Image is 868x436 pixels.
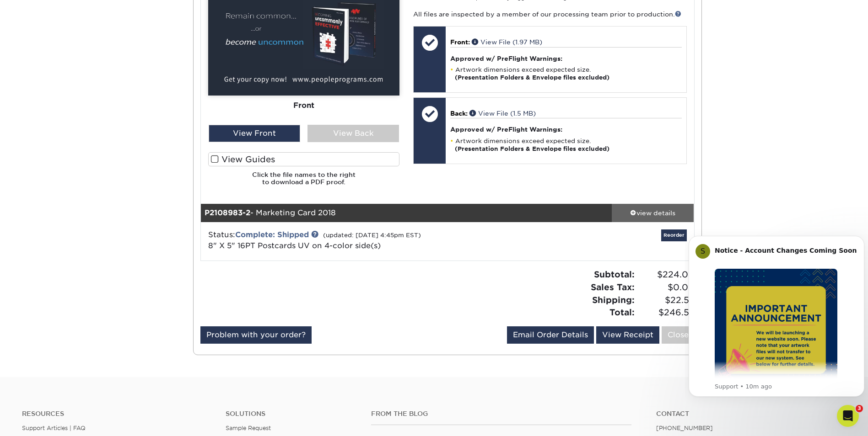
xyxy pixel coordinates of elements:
a: Problem with your order? [200,326,312,344]
span: $224.00 [637,268,695,281]
div: Front [208,96,399,116]
a: View File (1.5 MB) [469,110,536,117]
div: - Marketing Card 2018 [201,204,612,222]
h4: Solutions [226,410,357,418]
a: Sample Request [226,425,271,431]
strong: P2108983-2 [205,208,250,217]
a: view details [612,204,694,222]
div: Status: [201,229,529,251]
h4: From the Blog [371,410,631,418]
a: Contact [656,410,846,418]
strong: Subtotal: [594,269,635,279]
iframe: Intercom notifications message [685,222,868,411]
a: Close [662,326,695,344]
div: view details [612,208,694,218]
a: View Receipt [596,326,659,344]
strong: Shipping: [592,295,635,305]
div: View Front [209,125,300,142]
span: Back: [450,110,468,117]
label: View Guides [208,152,399,166]
a: View File (1.97 MB) [472,38,542,46]
iframe: Intercom live chat [837,405,859,427]
h4: Approved w/ PreFlight Warnings: [450,55,681,62]
span: Front: [450,38,470,46]
p: All files are inspected by a member of our processing team prior to production. [413,10,686,19]
span: $22.52 [637,294,695,307]
h6: Click the file names to the right to download a PDF proof. [208,171,399,193]
strong: Sales Tax: [591,282,635,292]
a: [PHONE_NUMBER] [656,425,713,431]
a: Reorder [661,229,687,241]
h4: Approved w/ PreFlight Warnings: [450,126,681,133]
li: Artwork dimensions exceed expected size. [450,137,681,153]
div: View Back [307,125,399,142]
span: 3 [856,405,863,412]
a: Email Order Details [507,326,594,344]
strong: Total: [609,307,635,317]
span: $246.52 [637,306,695,319]
a: Complete: Shipped [235,230,309,239]
strong: (Presentation Folders & Envelope files excluded) [455,145,609,152]
small: (updated: [DATE] 4:45pm EST) [323,232,421,239]
span: $0.00 [637,281,695,294]
iframe: Google Customer Reviews [2,408,78,433]
h4: Resources [22,410,212,418]
a: 8" X 5" 16PT Postcards UV on 4-color side(s) [208,241,381,250]
strong: (Presentation Folders & Envelope files excluded) [455,74,609,81]
li: Artwork dimensions exceed expected size. [450,66,681,81]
